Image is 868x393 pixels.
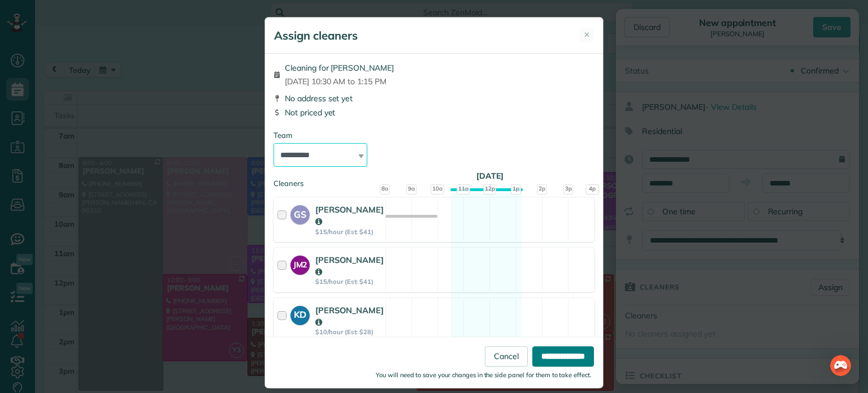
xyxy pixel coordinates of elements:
[485,347,528,367] a: Cancel
[290,205,310,221] strong: GS
[315,305,384,327] strong: [PERSON_NAME]
[285,62,394,74] span: Cleaning for [PERSON_NAME]
[376,372,592,379] small: You will need to save your changes in the side panel for them to take effect.
[290,306,310,322] strong: KD
[315,204,384,227] strong: [PERSON_NAME]
[285,76,394,87] span: [DATE] 10:30 AM to 1:15 PM
[274,178,594,182] div: Cleaners
[584,29,590,40] span: ✕
[274,28,358,44] h5: Assign cleaners
[315,328,384,336] strong: $10/hour (Est: $28)
[274,130,594,141] div: Team
[315,278,384,286] strong: $15/hour (Est: $41)
[290,256,310,271] strong: JM2
[315,254,384,277] strong: [PERSON_NAME]
[315,228,384,236] strong: $15/hour (Est: $41)
[274,93,594,104] div: No address set yet
[274,107,594,118] div: Not priced yet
